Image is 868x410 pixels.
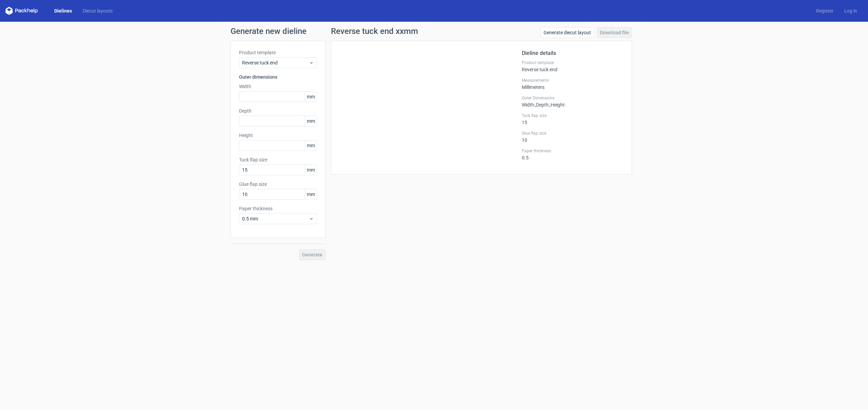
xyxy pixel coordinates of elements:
label: Paper thickness [522,148,624,154]
label: Tuck flap size [239,156,317,163]
h1: Reverse tuck end xxmm [331,27,418,35]
h1: Generate new dieline [231,27,637,35]
label: Width [239,83,317,90]
label: Product template [522,60,624,65]
label: Product template [239,49,317,56]
label: Measurements [522,78,624,83]
span: Width : [522,102,535,108]
a: Register [811,7,839,14]
h3: Outer dimensions [239,74,317,80]
label: Glue flap size [522,131,624,136]
span: Reverse tuck end [242,59,309,66]
label: Paper thickness [239,205,317,212]
span: mm [305,116,317,126]
div: 15 [522,113,624,125]
label: Outer Dimensions [522,95,624,101]
div: 0.5 [522,148,624,160]
label: Height [239,132,317,139]
div: Reverse tuck end [522,60,624,72]
a: Dielines [49,7,77,14]
span: 0.5 mm [242,215,309,222]
a: Log in [839,7,863,14]
label: Depth [239,108,317,114]
span: mm [305,92,317,102]
label: Glue flap size [239,181,317,188]
a: Diecut layouts [77,7,118,14]
span: mm [305,165,317,175]
div: 10 [522,131,624,143]
span: mm [305,189,317,199]
span: , Height : [550,102,566,108]
h2: Dieline details [522,49,624,57]
a: Generate diecut layout [540,27,594,38]
span: , Depth : [535,102,550,108]
div: Millimeters [522,78,624,90]
span: mm [305,140,317,151]
label: Tuck flap size [522,113,624,118]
